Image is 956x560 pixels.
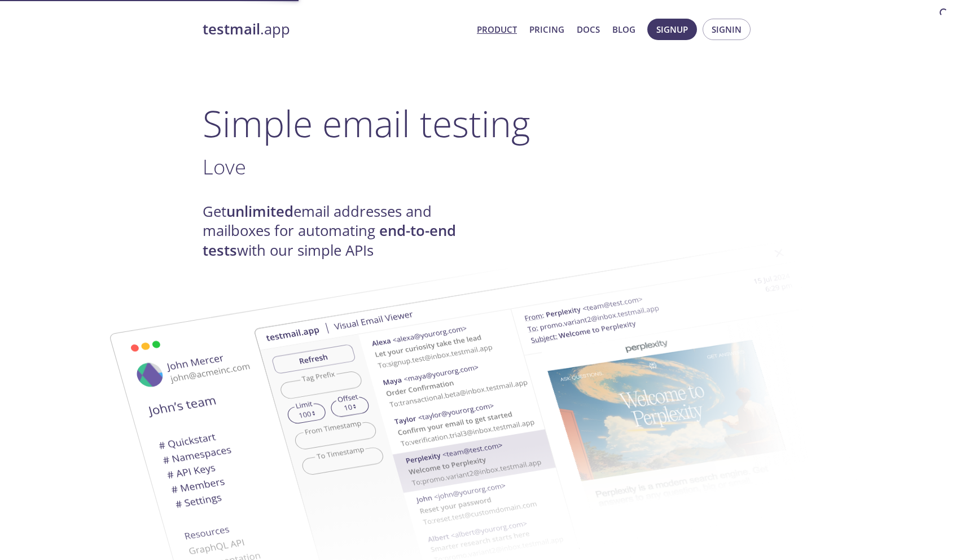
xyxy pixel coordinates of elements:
span: Signin [712,22,742,37]
button: Signin [703,19,751,40]
h1: Simple email testing [203,102,753,145]
button: Signup [647,19,697,40]
strong: end-to-end tests [203,221,456,260]
a: Pricing [529,22,564,37]
h4: Get email addresses and mailboxes for automating with our simple APIs [203,202,478,260]
a: Product [477,22,517,37]
strong: unlimited [226,202,293,221]
span: Love [203,152,246,181]
strong: testmail [203,19,260,39]
a: Blog [612,22,635,37]
span: Signup [656,22,688,37]
a: testmail.app [203,20,468,39]
a: Docs [577,22,600,37]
